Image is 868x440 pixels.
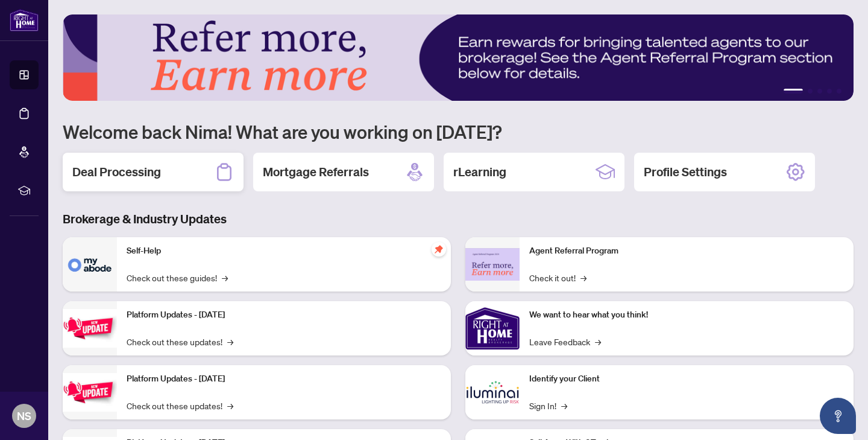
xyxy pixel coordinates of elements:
[529,335,601,348] a: Leave Feedback→
[127,308,441,322] p: Platform Updates - [DATE]
[465,301,520,356] img: We want to hear what you think!
[222,271,228,284] span: →
[72,164,161,180] h2: Deal Processing
[63,14,854,101] img: Slide 0
[63,211,854,228] h3: Brokerage & Industry Updates
[827,89,832,94] button: 4
[784,89,803,94] button: 1
[837,89,841,94] button: 5
[127,271,228,284] a: Check out these guides!→
[529,372,844,386] p: Identify your Client
[820,398,856,434] button: Open asap
[127,372,441,386] p: Platform Updates - [DATE]
[580,271,587,284] span: →
[817,89,822,94] button: 3
[227,335,233,348] span: →
[127,244,441,258] p: Self-Help
[529,308,844,322] p: We want to hear what you think!
[63,237,117,292] img: Self-Help
[529,399,567,412] a: Sign In!→
[465,248,520,281] img: Agent Referral Program
[127,399,233,412] a: Check out these updates!→
[63,120,854,143] h1: Welcome back Nima! What are you working on [DATE]?
[127,335,233,348] a: Check out these updates!→
[465,365,520,419] img: Identify your Client
[227,399,233,412] span: →
[17,407,31,424] span: NS
[263,164,369,180] h2: Mortgage Referrals
[453,164,506,180] h2: rLearning
[529,271,587,284] a: Check it out!→
[561,399,567,412] span: →
[63,373,117,411] img: Platform Updates - July 8, 2025
[529,244,844,258] p: Agent Referral Program
[10,9,39,31] img: logo
[808,89,813,94] button: 2
[644,164,727,180] h2: Profile Settings
[595,335,601,348] span: →
[63,309,117,347] img: Platform Updates - July 21, 2025
[432,242,446,257] span: pushpin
